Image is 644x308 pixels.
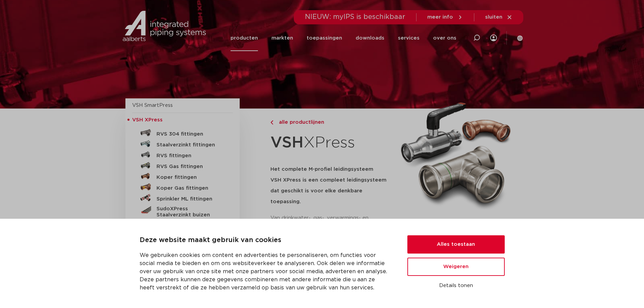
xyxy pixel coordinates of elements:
a: downloads [356,25,384,51]
a: alle productlijnen [270,118,393,126]
a: services [398,25,420,51]
a: RVS 304 fittingen [132,127,233,138]
strong: VSH [270,135,304,150]
p: We gebruiken cookies om content en advertenties te personaliseren, om functies voor social media ... [140,251,391,292]
button: Alles toestaan [407,235,505,254]
a: sluiten [485,14,512,20]
a: meer info [427,14,463,20]
span: VSH XPress [132,117,163,122]
img: chevron-right.svg [270,120,273,125]
a: toepassingen [307,25,342,51]
h1: XPress [270,130,393,156]
span: sluiten [485,15,502,20]
a: Koper Gas fittingen [132,182,233,192]
h5: Koper Gas fittingen [157,185,223,191]
a: producten [231,25,258,51]
a: over ons [433,25,456,51]
a: VSH SmartPress [132,103,173,108]
h5: RVS fittingen [157,153,223,159]
p: Deze website maakt gebruik van cookies [140,235,391,246]
a: Sprinkler ML fittingen [132,192,233,203]
span: meer info [427,15,453,20]
a: markten [271,25,293,51]
a: RVS Gas fittingen [132,160,233,171]
h5: SudoXPress Staalverzinkt buizen [157,206,223,218]
a: SudoXPress Staalverzinkt buizen [132,203,233,218]
h5: RVS 304 fittingen [157,131,223,137]
h5: Het complete M-profiel leidingsysteem VSH XPress is een compleet leidingsysteem dat geschikt is v... [270,164,393,207]
span: alle productlijnen [275,120,324,125]
a: Staalverzinkt fittingen [132,138,233,149]
h5: Staalverzinkt fittingen [157,142,223,148]
nav: Menu [231,25,456,51]
p: Van drinkwater-, gas-, verwarmings- en solarinstallaties tot sprinklersystemen. Het assortiment b... [270,213,393,245]
span: NIEUW: myIPS is beschikbaar [305,14,405,20]
a: RVS fittingen [132,149,233,160]
h5: Sprinkler ML fittingen [157,196,223,202]
a: Koper fittingen [132,171,233,182]
button: Weigeren [407,258,505,276]
a: SudoXPress RVS buizen [132,218,233,229]
h5: RVS Gas fittingen [157,164,223,170]
button: Details tonen [407,280,505,291]
h5: Koper fittingen [157,174,223,181]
